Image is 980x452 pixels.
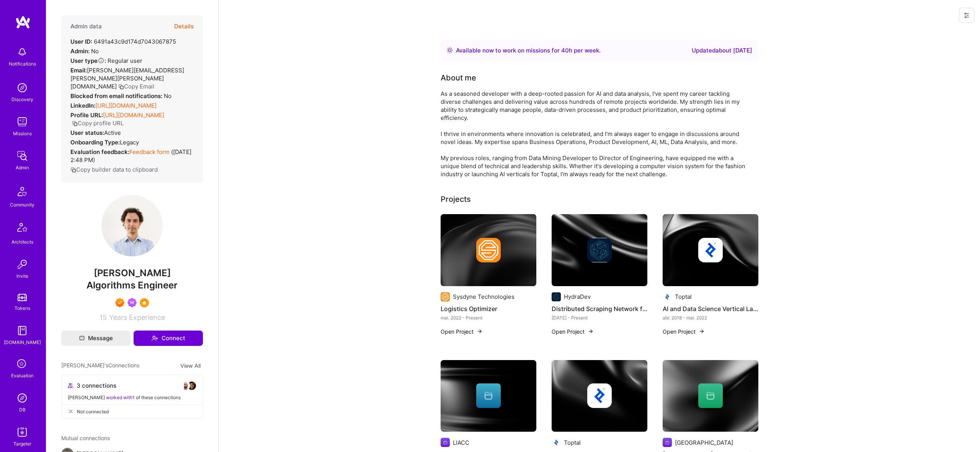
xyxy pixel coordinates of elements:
img: tokens [18,294,27,301]
div: Updated about [DATE] [692,46,752,55]
span: worked with 1 [106,395,135,400]
span: 15 [100,313,107,321]
div: Architects [11,238,33,246]
strong: Email: [70,67,87,74]
img: cover [552,360,647,432]
img: Company logo [476,238,501,262]
button: Copy profile URL [72,119,124,127]
img: Company logo [441,292,450,301]
span: 3 connections [77,382,116,390]
div: About me [441,72,476,84]
span: [PERSON_NAME][EMAIL_ADDRESS][PERSON_NAME][PERSON_NAME][DOMAIN_NAME] [70,67,184,90]
div: Toptal [675,293,692,301]
img: Company logo [663,438,672,447]
strong: Profile URL: [70,111,103,119]
img: Skill Targeter [15,424,30,440]
img: cover [441,360,536,432]
strong: User status: [70,129,104,136]
img: avatar [187,381,196,390]
span: Active [104,129,121,136]
div: Tokens [15,304,30,312]
strong: User ID: [70,38,92,45]
div: No [70,92,171,100]
img: arrow-right [477,328,483,334]
div: Sysdyne Technologies [453,293,514,301]
strong: Onboarding Type: [70,139,120,146]
div: Projects [441,193,471,205]
img: SelectionTeam [140,298,149,307]
button: Connect [134,331,203,346]
h4: Distributed Scraping Network for Real Estate Data [552,304,647,314]
div: DB [19,406,26,414]
div: [DOMAIN_NAME] [4,338,41,346]
div: As a seasoned developer with a deep-rooted passion for AI and data analysis, I've spent my career... [441,90,747,178]
img: Company logo [441,438,450,447]
div: Toptal [564,439,581,447]
span: Years Experience [109,313,165,321]
img: Invite [15,257,30,272]
button: Copy builder data to clipboard [70,165,158,174]
div: No [70,47,99,55]
img: Been on Mission [127,298,137,307]
span: [PERSON_NAME]'s Connections [61,361,139,370]
h4: AI and Data Science Vertical Launch [663,304,758,314]
div: [GEOGRAPHIC_DATA] [675,439,733,447]
img: Admin Search [15,390,30,406]
div: abr. 2018 - mai. 2022 [663,314,758,322]
button: Open Project [552,328,594,336]
img: Exceptional A.Teamer [115,298,124,307]
i: icon SelectionTeam [15,357,29,372]
h4: Logistics Optimizer [441,304,536,314]
div: Community [10,201,34,209]
div: Missions [13,129,32,138]
button: Copy Email [118,82,154,90]
img: Availability [447,47,453,53]
strong: User type : [70,57,106,64]
button: View All [178,361,203,370]
div: Targeter [13,440,31,448]
strong: Blocked from email notifications: [70,92,164,100]
img: discovery [15,80,30,95]
img: cover [552,214,647,286]
button: Open Project [663,328,705,336]
img: Company logo [587,383,612,408]
div: [PERSON_NAME] of these connections [68,393,196,401]
button: 3 connectionsavataravataravatar[PERSON_NAME] worked with1 of these connectionsNot connected [61,375,203,419]
i: icon Connect [151,335,158,342]
span: [PERSON_NAME] [61,267,203,279]
span: Not connected [77,408,109,416]
div: mai. 2022 - Present [441,314,536,322]
img: Community [13,182,31,201]
img: logo [15,15,31,29]
a: [URL][DOMAIN_NAME] [95,102,157,109]
div: 6491a43c9d174d7043067875 [70,38,176,46]
div: ( [DATE] 2:48 PM ) [70,148,194,164]
div: Notifications [9,60,36,68]
a: [URL][DOMAIN_NAME] [103,111,164,119]
img: User Avatar [101,195,163,256]
div: Regular user [70,57,142,65]
span: legacy [120,139,139,146]
a: Feedback form [129,148,170,156]
img: arrow-right [588,328,594,334]
img: cover [663,214,758,286]
h4: Admin data [70,23,102,30]
img: admin teamwork [15,148,30,164]
div: Available now to work on missions for h per week . [456,46,601,55]
img: bell [15,44,30,60]
div: Evaluation [11,372,34,380]
img: Company logo [587,238,612,262]
button: Open Project [441,328,483,336]
i: icon Copy [72,121,78,126]
i: icon Collaborator [68,383,73,388]
div: HydraDev [564,293,591,301]
img: guide book [15,323,30,338]
div: Invite [16,272,28,280]
img: cover [441,214,536,286]
img: cover [663,360,758,432]
img: avatar [175,381,184,390]
img: teamwork [15,114,30,129]
img: Company logo [552,438,561,447]
button: Message [61,331,131,346]
span: Mutual connections [61,434,203,442]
